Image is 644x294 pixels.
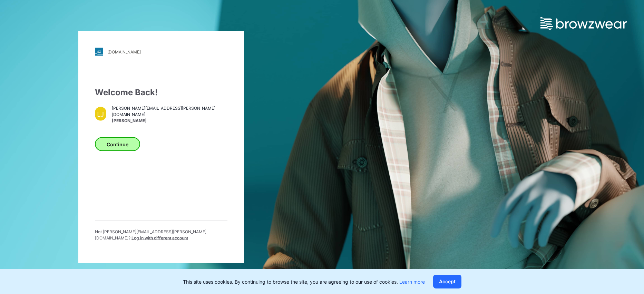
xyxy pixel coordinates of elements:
p: This site uses cookies. By continuing to browse the site, you are agreeing to our use of cookies. [183,278,425,285]
button: Accept [433,275,461,288]
button: Continue [95,137,140,151]
img: browzwear-logo.e42bd6dac1945053ebaf764b6aa21510.svg [540,17,627,30]
span: Log in with different account [131,235,188,241]
span: [PERSON_NAME] [112,117,227,124]
a: Learn more [399,279,425,285]
a: [DOMAIN_NAME] [95,48,227,56]
div: [DOMAIN_NAME] [107,49,141,54]
p: Not [PERSON_NAME][EMAIL_ADDRESS][PERSON_NAME][DOMAIN_NAME] ? [95,229,227,241]
div: LJ [95,107,107,121]
div: Welcome Back! [95,86,227,99]
span: [PERSON_NAME][EMAIL_ADDRESS][PERSON_NAME][DOMAIN_NAME] [112,105,227,117]
img: stylezone-logo.562084cfcfab977791bfbf7441f1a819.svg [95,48,103,56]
